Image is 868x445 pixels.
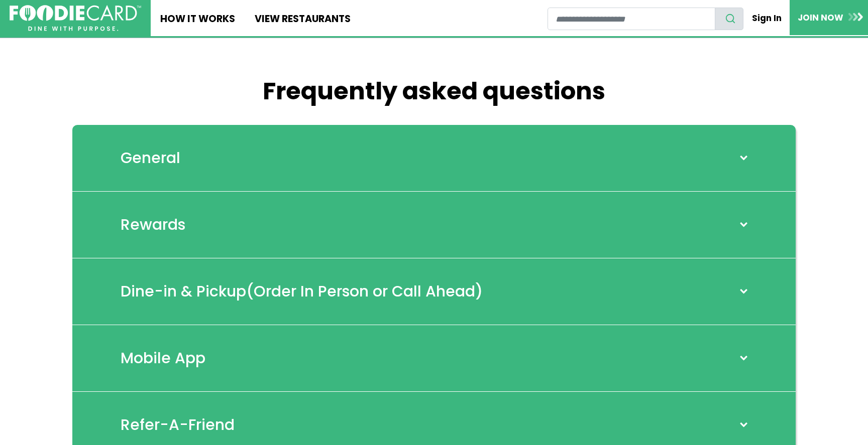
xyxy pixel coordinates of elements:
span: (Order In Person or Call Ahead) [246,280,483,302]
input: restaurant search [548,8,715,30]
h2: Mobile App [121,349,205,367]
h2: General [121,149,180,167]
a: Sign In [743,7,790,29]
button: search [715,8,744,30]
h1: Frequently asked questions [72,77,796,106]
h2: Rewards [121,216,185,234]
h2: Refer-A-Friend [121,416,235,434]
h2: Dine-in & Pickup [121,282,483,301]
img: FoodieCard; Eat, Drink, Save, Donate [10,5,141,32]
